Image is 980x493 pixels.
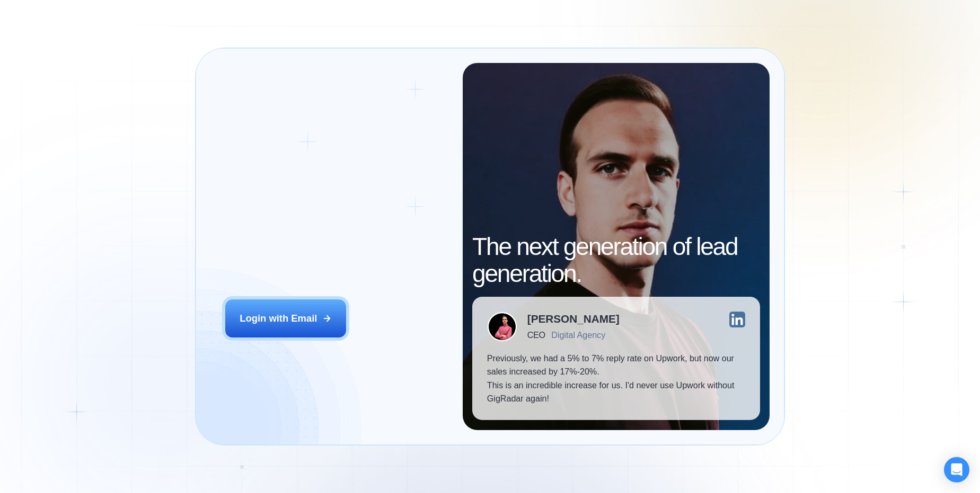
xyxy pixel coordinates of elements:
[225,299,347,337] button: Login with Email
[551,330,605,340] div: Digital Agency
[944,457,969,482] div: Open Intercom Messenger
[240,312,317,325] div: Login with Email
[527,330,545,340] div: CEO
[487,352,745,406] p: Previously, we had a 5% to 7% reply rate on Upwork, but now our sales increased by 17%-20%. This ...
[527,314,620,325] div: [PERSON_NAME]
[472,233,760,287] h2: The next generation of lead generation.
